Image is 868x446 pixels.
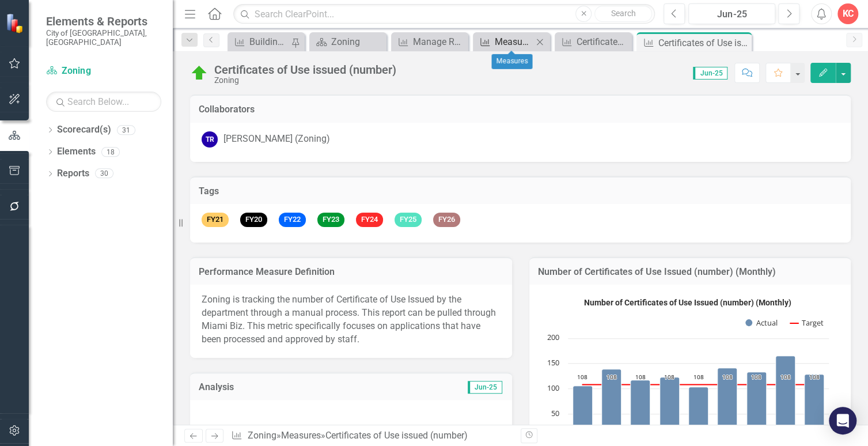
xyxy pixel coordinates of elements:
[688,387,708,440] path: Feb-25, 104. Actual.
[635,373,646,381] text: 108
[312,35,384,49] a: Zoning
[230,35,290,49] a: Building Permits reviewed [DATE] in the first cycle (percent)
[688,3,775,24] button: Jun-25
[95,169,113,179] div: 30
[325,430,468,441] div: Certificates of Use issued (number)
[117,125,135,135] div: 31
[214,76,396,85] div: Zoning
[468,381,502,394] span: Jun-25
[775,356,795,440] path: May-25, 165. Actual.
[214,63,396,76] div: Certificates of Use issued (number)
[240,213,267,227] span: FY20
[231,429,511,443] div: » »
[573,386,592,440] path: Oct-24, 106. Actual.
[630,380,650,440] path: Dec-24, 117. Actual.
[573,356,824,440] g: Actual, series 1 of 2. Bar series with 9 bars.
[717,368,737,440] path: Mar-25, 141. Actual.
[722,373,733,381] text: 108
[202,213,229,227] span: FY21
[57,123,111,137] a: Scorecard(s)
[317,213,344,227] span: FY23
[199,267,503,277] h3: Performance Measure Definition
[837,3,858,24] button: KC
[538,267,843,277] h3: Number of Certificates of Use Issued (number) (Monthly)
[281,430,321,441] a: Measures
[664,373,674,381] text: 108
[395,213,422,227] span: FY25
[46,65,161,78] a: Zoning
[580,382,816,387] g: Target, series 2 of 2. Line with 9 data points.
[199,186,842,196] h3: Tags
[801,318,823,328] text: Target
[790,318,824,328] button: Show Target
[46,92,161,112] input: Search Below...
[394,35,465,49] a: Manage Reports
[693,373,704,381] text: 108
[692,7,771,21] div: Jun-25
[594,6,652,22] button: Search
[547,357,559,368] text: 150
[693,67,727,80] span: Jun-25
[551,408,559,418] text: 50
[46,28,161,47] small: City of [GEOGRAPHIC_DATA], [GEOGRAPHIC_DATA]
[491,54,532,69] div: Measures
[223,133,330,146] div: [PERSON_NAME] (Zoning)
[248,430,276,441] a: Zoning
[6,13,26,33] img: ClearPoint Strategy
[199,104,842,115] h3: Collaborators
[601,369,621,440] path: Nov-24, 139. Actual.
[547,332,559,342] text: 200
[233,4,655,24] input: Search ClearPoint...
[659,377,679,440] path: Jan-25, 123. Actual.
[547,383,559,393] text: 100
[745,318,778,328] button: Show Actual
[190,64,209,82] img: On Target
[658,36,749,50] div: Certificates of Use issued (number)
[584,298,791,307] text: Number of Certificates of Use Issued (number) (Monthly)
[577,35,629,49] div: Certificates of Use received (number)
[809,373,820,381] text: 108
[279,213,306,227] span: FY22
[433,213,460,227] span: FY26
[199,382,350,392] h3: Analysis
[611,9,636,18] span: Search
[356,213,383,227] span: FY24
[476,35,533,49] a: Measures
[57,167,89,180] a: Reports
[780,373,791,381] text: 108
[101,147,120,157] div: 18
[202,131,218,148] div: TR
[577,373,587,381] text: 108
[249,35,290,49] div: Building Permits reviewed [DATE] in the first cycle (percent)
[413,35,465,49] div: Manage Reports
[331,35,384,49] div: Zoning
[756,318,778,328] text: Actual
[495,35,533,49] div: Measures
[829,407,856,434] div: Open Intercom Messenger
[558,35,629,49] a: Certificates of Use received (number)
[607,373,617,381] text: 108
[46,14,161,28] span: Elements & Reports
[746,372,766,440] path: Apr-25, 133. Actual.
[751,373,761,381] text: 108
[57,145,96,158] a: Elements
[804,375,824,440] path: Jun-25, 129. Actual.
[202,293,501,346] p: Zoning is tracking the number of Certificate of Use Issued by the department through a manual pro...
